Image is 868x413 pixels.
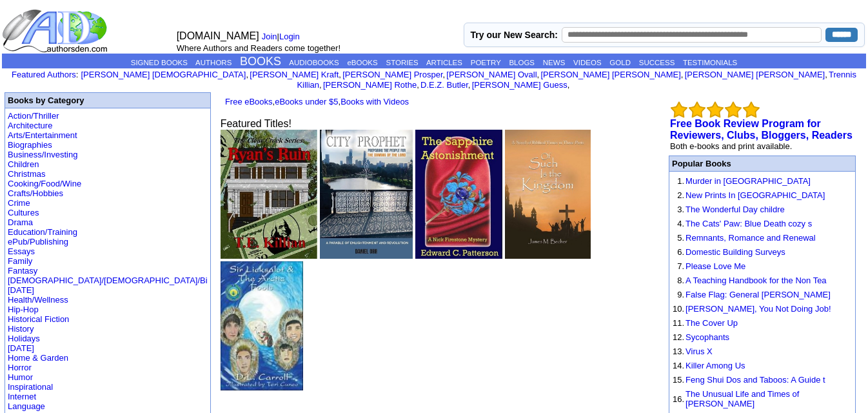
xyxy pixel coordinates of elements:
a: A Teaching Handbook for the Non Tea [686,276,827,285]
font: 3. [677,205,684,214]
a: Architecture [8,121,52,130]
a: Free eBooks [225,97,273,106]
a: The Cover Up [686,318,738,328]
a: [PERSON_NAME] Kraft [250,70,339,79]
a: The Unusual Life and Times of [PERSON_NAME] [686,389,799,408]
img: bigemptystars.png [743,101,760,118]
a: Of Such Is The Kingdom, A Novel of Biblical Times 3rd ed. in 3parts [505,250,591,261]
a: Historical Fiction [8,314,69,324]
font: 6. [677,247,684,257]
font: | [262,32,304,41]
a: [DATE] [8,285,34,295]
a: Domestic Building Surveys [686,247,785,257]
img: shim.gif [673,316,673,317]
a: Hip-Hop [8,305,39,314]
font: 11. [673,318,684,328]
img: bigemptystars.png [725,101,742,118]
a: Essays [8,247,35,256]
a: TESTIMONIALS [683,59,737,66]
a: Login [279,32,300,41]
a: Killer Among Us [686,361,745,370]
a: Ryan's Ruin (Clear Creek Series # 1) [221,250,317,261]
a: Trennis Killian [297,70,856,90]
label: Try our New Search: [471,30,558,40]
a: Featured Authors [12,70,76,79]
a: Sycophants [686,332,729,342]
a: Action/Thriller [8,111,59,121]
a: The Cats' Paw: Blue Death cozy s [686,219,812,228]
a: Fantasy [8,266,37,276]
a: New Prints In [GEOGRAPHIC_DATA] [686,190,825,200]
font: 15. [673,375,684,385]
a: BLOGS [509,59,535,66]
a: Feng Shui Dos and Taboos: A Guide t [686,375,825,385]
a: Business/Investing [8,150,77,159]
img: shim.gif [673,359,673,359]
a: Internet [8,392,36,401]
a: Home & Garden [8,353,68,363]
a: [PERSON_NAME], You Not Doing Job! [686,304,831,314]
a: Free Book Review Program for Reviewers, Clubs, Bloggers, Readers [670,118,853,141]
a: Arts/Entertainment [8,130,77,140]
a: Join [262,32,277,41]
b: Books by Category [8,96,84,105]
a: AUDIOBOOKS [289,59,339,66]
font: 12. [673,332,684,342]
font: Popular Books [672,159,731,168]
a: POETRY [471,59,501,66]
a: Children [8,159,39,169]
font: i [539,72,540,79]
font: 4. [677,219,684,228]
img: shim.gif [673,302,673,303]
img: shim.gif [673,387,673,388]
a: NEWS [543,59,566,66]
a: VIDEOS [573,59,601,66]
a: Murder in [GEOGRAPHIC_DATA] [686,176,811,186]
font: Both e-books and print available. [670,141,792,151]
font: 10. [673,304,684,314]
a: GOLD [609,59,631,66]
a: Sir Licksalot & The Arctic Fools [221,381,304,392]
img: shim.gif [673,188,673,189]
a: Books with Videos [340,97,409,106]
a: SIGNED BOOKS [131,59,188,66]
a: [PERSON_NAME] Guess [472,80,567,90]
a: [PERSON_NAME] Ovall [446,70,537,79]
a: [DEMOGRAPHIC_DATA]/[DEMOGRAPHIC_DATA]/Bi [8,276,208,285]
font: i [341,72,342,79]
font: 7. [677,261,684,271]
a: Remnants, Romance and Renewal [686,233,816,243]
a: [PERSON_NAME] Prosper [342,70,442,79]
img: shim.gif [673,217,673,217]
a: [PERSON_NAME] [PERSON_NAME] [685,70,825,79]
font: 1. [677,176,684,186]
a: STORIES [386,59,418,66]
a: Horror [8,363,32,372]
font: 14. [673,361,684,370]
img: bigemptystars.png [671,101,687,118]
a: [DATE] [8,343,34,353]
a: Inspirational [8,382,53,392]
img: shim.gif [673,274,673,274]
img: 64043.jpg [221,130,317,259]
font: 9. [677,290,684,299]
a: City Prophet: Preparing the People for the Coming of the Lord [320,250,413,261]
font: i [683,72,684,79]
a: Language [8,401,45,411]
a: Family [8,256,32,266]
a: ARTICLES [426,59,462,66]
font: 8. [677,276,684,285]
font: , , [221,97,409,106]
img: bigemptystars.png [707,101,724,118]
a: False Flag: General [PERSON_NAME] [686,290,831,299]
font: [DOMAIN_NAME] [177,30,259,41]
a: The Wonderful Day childre [686,205,785,214]
a: Holidays [8,334,40,343]
font: 2. [677,190,684,200]
font: i [248,72,250,79]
